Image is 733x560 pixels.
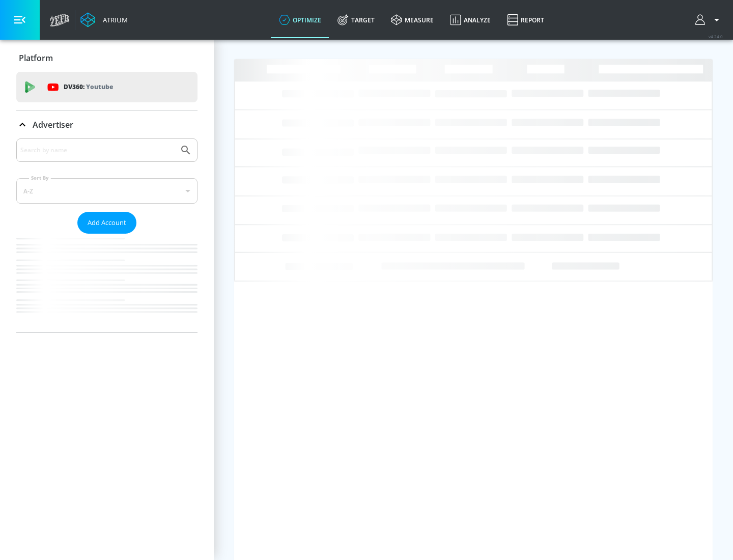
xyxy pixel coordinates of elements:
input: Search by name [20,144,175,157]
span: v 4.24.0 [709,34,723,39]
a: Target [329,2,383,38]
p: Advertiser [33,119,73,130]
a: Analyze [442,2,499,38]
div: Platform [16,44,198,72]
div: DV360: Youtube [16,72,198,102]
div: Advertiser [16,110,198,139]
div: Atrium [99,15,128,24]
p: Youtube [86,81,113,92]
span: Add Account [88,217,126,229]
p: DV360: [64,81,113,93]
a: Atrium [80,12,128,27]
a: measure [383,2,442,38]
p: Platform [19,52,53,64]
a: optimize [271,2,329,38]
a: Report [499,2,552,38]
nav: list of Advertiser [16,234,198,332]
label: Sort By [29,175,51,181]
div: Advertiser [16,138,198,332]
div: A-Z [16,178,198,204]
button: Add Account [77,212,136,234]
